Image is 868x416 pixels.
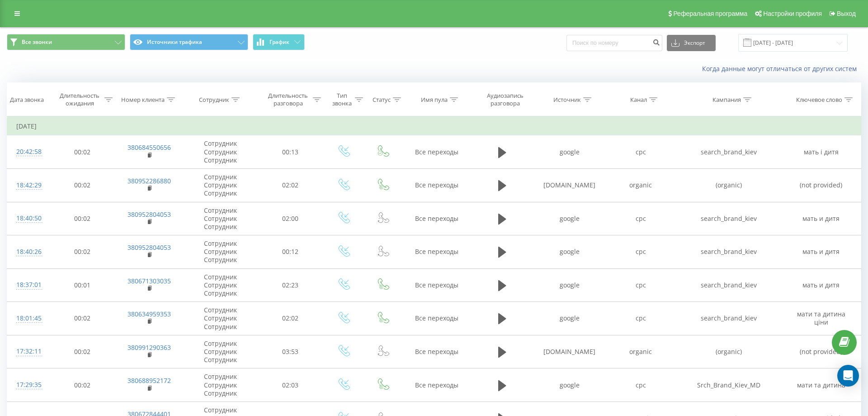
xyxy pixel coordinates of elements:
button: Все звонки [7,34,125,50]
td: google [534,268,605,302]
div: Ключевое слово [796,96,842,104]
td: cpc [605,302,676,335]
td: Все переходы [402,202,471,235]
td: Srch_Brand_Kiev_MD [676,368,782,402]
td: cpc [605,135,676,169]
td: 00:13 [257,135,323,169]
td: мать и дитя [782,202,861,235]
div: Длительность ожидания [57,92,103,107]
a: 380671303035 [127,277,171,285]
td: Сотрудник Сотрудник Сотрудник [184,235,257,269]
div: Кампания [712,96,741,104]
td: Сотрудник Сотрудник Сотрудник [184,368,257,402]
div: Канал [630,96,647,104]
td: google [534,202,605,235]
a: 380952804053 [127,210,171,219]
button: Экспорт [667,35,716,51]
td: Сотрудник Сотрудник Сотрудник [184,268,257,302]
td: 00:02 [49,168,115,202]
td: google [534,235,605,269]
span: Все звонки [22,38,52,46]
td: мать и дитя [782,268,861,302]
div: 18:40:26 [16,243,40,261]
td: 00:02 [49,202,115,235]
td: google [534,135,605,169]
span: Реферальная программа [673,10,747,17]
td: organic [605,168,676,202]
td: 02:23 [257,268,323,302]
td: cpc [605,202,676,235]
td: Все переходы [402,368,471,402]
td: 00:02 [49,135,115,169]
div: Дата звонка [10,96,44,104]
a: 380684550656 [127,143,171,152]
td: мати та дитина [782,368,861,402]
td: 00:02 [49,302,115,335]
td: google [534,368,605,402]
div: Сотрудник [199,96,229,104]
td: 02:02 [257,302,323,335]
div: Тип звонка [331,92,353,107]
td: 02:00 [257,202,323,235]
td: cpc [605,235,676,269]
td: cpc [605,268,676,302]
td: Сотрудник Сотрудник Сотрудник [184,302,257,335]
td: [DOMAIN_NAME] [534,335,605,368]
div: Статус [373,96,391,104]
a: 380952286880 [127,177,171,185]
td: Сотрудник Сотрудник Сотрудник [184,202,257,235]
div: Имя пула [421,96,448,104]
td: мать и дитя [782,235,861,269]
td: 00:02 [49,368,115,402]
div: Аудиозапись разговора [479,92,532,107]
td: 00:02 [49,235,115,269]
td: Все переходы [402,302,471,335]
td: search_brand_kiev [676,268,782,302]
a: 380688952172 [127,376,171,385]
td: organic [605,335,676,368]
td: Все переходы [402,235,471,269]
td: 00:02 [49,335,115,368]
td: (not provided) [782,168,861,202]
td: (not provided) [782,335,861,368]
div: 18:40:50 [16,210,40,227]
div: 17:29:35 [16,376,40,394]
td: мать і дитя [782,135,861,169]
td: google [534,302,605,335]
button: График [253,34,305,50]
td: 02:03 [257,368,323,402]
a: 380634959353 [127,310,171,318]
td: Все переходы [402,135,471,169]
td: Сотрудник Сотрудник Сотрудник [184,135,257,169]
td: Все переходы [402,168,471,202]
td: (organic) [676,168,782,202]
div: 18:01:45 [16,310,40,327]
td: [DATE] [7,117,861,135]
div: Номер клиента [121,96,165,104]
input: Поиск по номеру [566,35,662,51]
td: мати та дитина ціни [782,302,861,335]
td: (organic) [676,335,782,368]
div: Open Intercom Messenger [837,365,859,387]
td: 02:02 [257,168,323,202]
td: Все переходы [402,268,471,302]
span: Настройки профиля [763,10,822,17]
div: Источник [553,96,581,104]
td: Сотрудник Сотрудник Сотрудник [184,168,257,202]
a: 380952804053 [127,243,171,252]
td: cpc [605,368,676,402]
button: Источники трафика [130,34,248,50]
td: 03:53 [257,335,323,368]
div: 17:32:11 [16,343,40,360]
div: 20:42:58 [16,143,40,161]
span: Выход [837,10,856,17]
a: 380991290363 [127,343,171,352]
td: 00:12 [257,235,323,269]
span: График [269,39,289,45]
td: Все переходы [402,335,471,368]
td: search_brand_kiev [676,202,782,235]
div: Длительность разговора [265,92,311,107]
a: Когда данные могут отличаться от других систем [702,64,861,73]
td: [DOMAIN_NAME] [534,168,605,202]
td: search_brand_kiev [676,235,782,269]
